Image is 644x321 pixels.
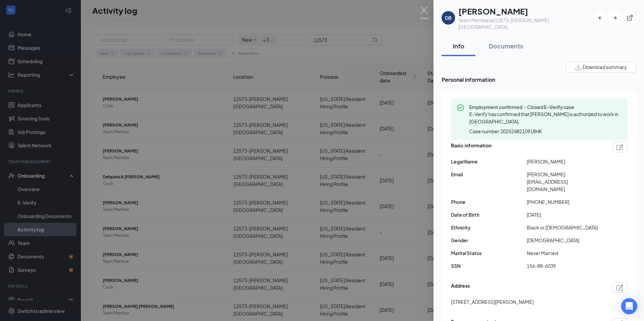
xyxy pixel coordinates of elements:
button: ExternalLink [624,12,636,24]
button: Download summary [566,62,636,73]
h1: [PERSON_NAME] [458,5,594,17]
span: Email [451,171,527,178]
svg: CheckmarkCircle [456,104,464,112]
span: [DEMOGRAPHIC_DATA] [527,237,603,244]
div: Info [448,42,469,50]
span: Employment confirmed・Closed E-Verify case [469,104,622,110]
span: Personal information [442,75,636,84]
div: Documents [489,42,523,50]
span: E-Verify has confirmed that [PERSON_NAME] is authorized to work in [GEOGRAPHIC_DATA]. [469,111,618,124]
span: Marital Status [451,249,527,257]
span: Never Married [527,249,603,257]
span: [PERSON_NAME] [527,158,603,165]
span: Ethnicity [451,224,527,231]
span: Date of Birth [451,211,527,218]
button: ArrowLeftNew [594,12,606,24]
span: [DATE] [527,211,603,218]
span: Legal Name [451,158,527,165]
span: Address [451,282,470,293]
div: Open Intercom Messenger [621,298,637,314]
svg: ArrowRight [612,14,618,21]
span: Download summary [583,64,627,71]
span: 156-88-6039 [527,262,603,270]
span: Gender [451,237,527,244]
span: Black or [DEMOGRAPHIC_DATA] [527,224,603,231]
span: [STREET_ADDRESS][PERSON_NAME] [451,298,534,306]
span: SSN [451,262,527,270]
svg: ExternalLink [626,14,633,21]
span: [PERSON_NAME][EMAIL_ADDRESS][DOMAIN_NAME] [527,171,603,193]
span: Phone [451,198,527,206]
span: Basic information [451,142,491,152]
div: DB [445,14,452,21]
span: Case number: 2025248210918HK [469,128,542,135]
svg: ArrowLeftNew [597,14,604,21]
button: ArrowRight [609,12,621,24]
div: Team Member at 12573-[PERSON_NAME][GEOGRAPHIC_DATA] [458,17,594,30]
span: [PHONE_NUMBER] [527,198,603,206]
